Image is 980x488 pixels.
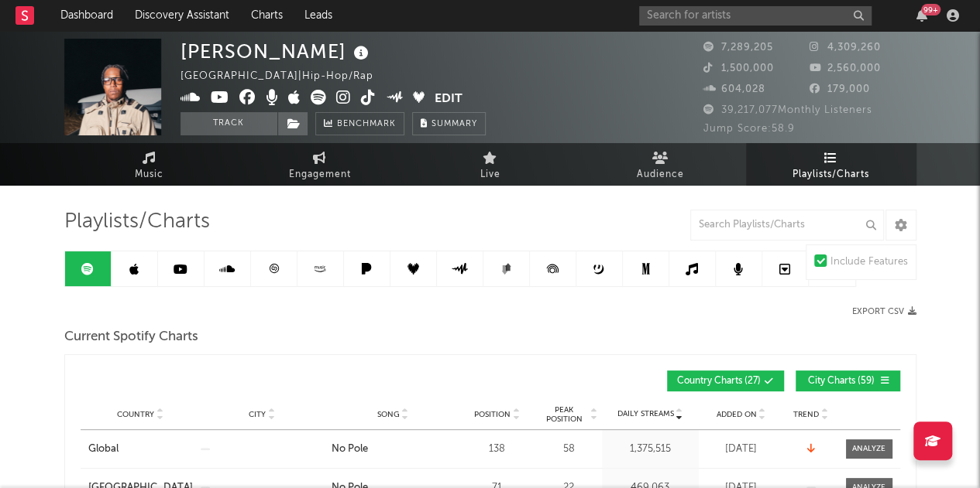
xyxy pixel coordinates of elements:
[703,105,872,115] span: 39,217,077 Monthly Listeners
[289,166,351,184] span: Engagement
[606,442,695,457] div: 1,375,515
[64,328,198,346] span: Current Spotify Charts
[796,370,900,391] button: City Charts(59)
[337,115,396,134] span: Benchmark
[480,166,500,184] span: Live
[810,63,881,73] span: 2,560,000
[462,442,532,457] div: 138
[235,143,405,186] a: Engagement
[315,112,404,135] a: Benchmark
[717,410,757,419] span: Added On
[88,442,193,457] a: Global
[916,9,927,22] button: 99+
[667,370,784,391] button: Country Charts(27)
[576,143,746,186] a: Audience
[921,4,940,15] div: 99 +
[703,84,765,94] span: 604,028
[64,213,210,231] span: Playlists/Charts
[181,112,277,135] button: Track
[806,377,877,386] span: City Charts ( 59 )
[88,442,119,457] div: Global
[617,408,674,420] span: Daily Streams
[677,377,761,386] span: Country Charts ( 27 )
[412,112,486,135] button: Summary
[793,410,819,419] span: Trend
[135,166,163,184] span: Music
[435,90,462,109] button: Edit
[181,39,373,64] div: [PERSON_NAME]
[703,442,780,457] div: [DATE]
[64,143,235,186] a: Music
[181,67,391,86] div: [GEOGRAPHIC_DATA] | Hip-Hop/Rap
[117,410,154,419] span: Country
[377,410,400,419] span: Song
[746,143,916,186] a: Playlists/Charts
[639,6,872,26] input: Search for artists
[405,143,576,186] a: Live
[703,43,773,53] span: 7,289,205
[690,210,884,241] input: Search Playlists/Charts
[249,410,266,419] span: City
[810,84,870,94] span: 179,000
[830,253,908,271] div: Include Features
[703,63,774,73] span: 1,500,000
[793,166,869,184] span: Playlists/Charts
[703,124,795,134] span: Jump Score: 58.9
[810,43,881,53] span: 4,309,260
[540,405,589,424] span: Peak Position
[332,442,455,457] a: No Pole
[432,120,477,128] span: Summary
[540,442,598,457] div: 58
[852,307,916,316] button: Export CSV
[637,166,684,184] span: Audience
[474,410,511,419] span: Position
[332,442,368,457] div: No Pole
